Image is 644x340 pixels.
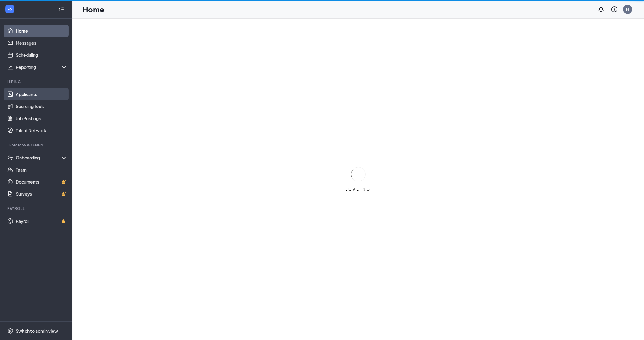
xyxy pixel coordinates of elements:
[16,25,67,37] a: Home
[7,79,66,84] div: Hiring
[16,100,67,112] a: Sourcing Tools
[626,7,629,12] div: H
[598,6,605,13] svg: Notifications
[16,155,62,161] div: Onboarding
[16,328,58,334] div: Switch to admin view
[7,143,66,148] div: Team Management
[58,6,64,12] svg: Collapse
[7,155,13,161] svg: UserCheck
[16,176,67,188] a: DocumentsCrown
[16,37,67,49] a: Messages
[16,64,68,70] div: Reporting
[16,49,67,61] a: Scheduling
[16,188,67,200] a: SurveysCrown
[7,206,66,211] div: Payroll
[16,164,67,176] a: Team
[343,187,373,192] div: LOADING
[7,328,13,334] svg: Settings
[7,6,13,12] svg: WorkstreamLogo
[16,112,67,124] a: Job Postings
[16,124,67,136] a: Talent Network
[16,215,67,227] a: PayrollCrown
[611,6,618,13] svg: QuestionInfo
[16,88,67,100] a: Applicants
[7,64,13,70] svg: Analysis
[83,4,104,14] h1: Home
